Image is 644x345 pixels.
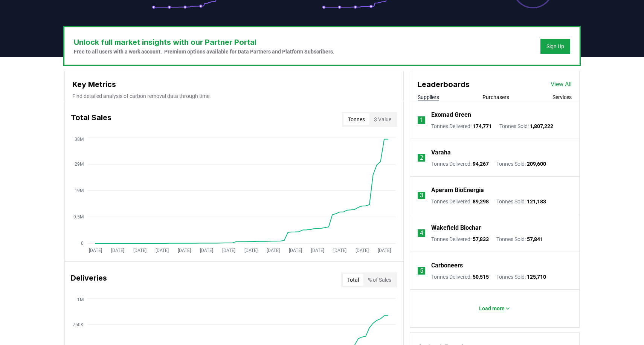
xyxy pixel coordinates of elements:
span: 1,807,222 [530,123,553,129]
h3: Key Metrics [72,79,396,90]
span: 57,841 [527,236,543,242]
span: 125,710 [527,274,546,280]
tspan: [DATE] [178,248,191,253]
tspan: [DATE] [356,248,369,253]
p: Load more [479,305,505,312]
button: Purchasers [482,93,509,101]
h3: Total Sales [71,112,111,127]
tspan: [DATE] [200,248,213,253]
tspan: 750K [73,322,84,327]
span: 174,771 [473,123,492,129]
h3: Deliveries [71,272,107,287]
p: 3 [420,191,423,200]
button: Services [552,93,572,101]
a: Sign Up [546,43,564,50]
tspan: 1M [77,297,84,302]
button: Suppliers [418,93,439,101]
p: Tonnes Sold : [496,160,546,168]
a: Carboneers [431,261,463,270]
tspan: [DATE] [267,248,280,253]
tspan: 0 [81,241,84,246]
span: 50,515 [473,274,489,280]
tspan: [DATE] [222,248,235,253]
tspan: [DATE] [89,248,102,253]
tspan: [DATE] [156,248,169,253]
p: Tonnes Delivered : [431,198,489,205]
p: 1 [420,116,423,125]
tspan: 29M [75,162,84,167]
tspan: [DATE] [133,248,147,253]
span: 57,833 [473,236,489,242]
h3: Leaderboards [418,79,470,90]
p: Tonnes Delivered : [431,235,489,243]
span: 209,600 [527,161,546,167]
a: View All [551,80,572,89]
tspan: [DATE] [333,248,346,253]
p: Tonnes Sold : [496,198,546,205]
button: Total [343,274,363,286]
button: Load more [473,301,517,316]
tspan: [DATE] [244,248,258,253]
p: 2 [420,153,423,162]
a: Varaha [431,148,451,157]
p: Free to all users with a work account. Premium options available for Data Partners and Platform S... [74,48,334,55]
button: % of Sales [363,274,396,286]
span: 89,298 [473,198,489,205]
button: Sign Up [540,39,570,54]
p: Tonnes Sold : [496,235,543,243]
tspan: [DATE] [111,248,124,253]
span: 121,183 [527,198,546,205]
p: Tonnes Delivered : [431,273,489,281]
h3: Unlock full market insights with our Partner Portal [74,37,334,48]
a: Aperam BioEnergia [431,186,484,195]
tspan: [DATE] [378,248,391,253]
a: Exomad Green [431,110,471,119]
button: Tonnes [343,113,369,125]
tspan: 9.5M [73,214,84,220]
p: 5 [420,266,423,275]
tspan: 38M [75,137,84,142]
button: $ Value [369,113,396,125]
tspan: [DATE] [289,248,302,253]
p: Tonnes Sold : [499,122,553,130]
p: Tonnes Delivered : [431,160,489,168]
span: 94,267 [473,161,489,167]
p: Find detailed analysis of carbon removal data through time. [72,92,396,100]
p: Tonnes Sold : [496,273,546,281]
tspan: [DATE] [311,248,324,253]
tspan: 19M [75,188,84,193]
a: Wakefield Biochar [431,223,481,232]
p: 4 [420,229,423,238]
p: Tonnes Delivered : [431,122,492,130]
